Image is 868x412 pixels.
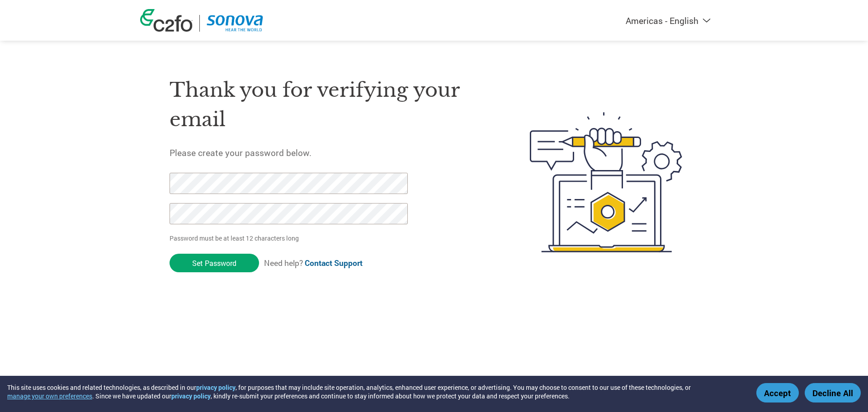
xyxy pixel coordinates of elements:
input: Set Password [170,254,259,272]
button: Accept [756,383,799,403]
p: Password must be at least 12 characters long [170,233,411,243]
img: c2fo logo [140,9,193,32]
a: privacy policy [171,392,211,400]
span: Need help? [264,258,363,268]
img: create-password [514,62,699,302]
img: Sonova AG [207,15,263,32]
h5: Please create your password below. [170,147,487,158]
div: This site uses cookies and related technologies, as described in our , for purposes that may incl... [7,383,743,400]
button: manage your own preferences [7,392,92,400]
a: Contact Support [305,258,363,268]
a: privacy policy [196,383,236,392]
button: Decline All [805,383,861,403]
h1: Thank you for verifying your email [170,76,487,134]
